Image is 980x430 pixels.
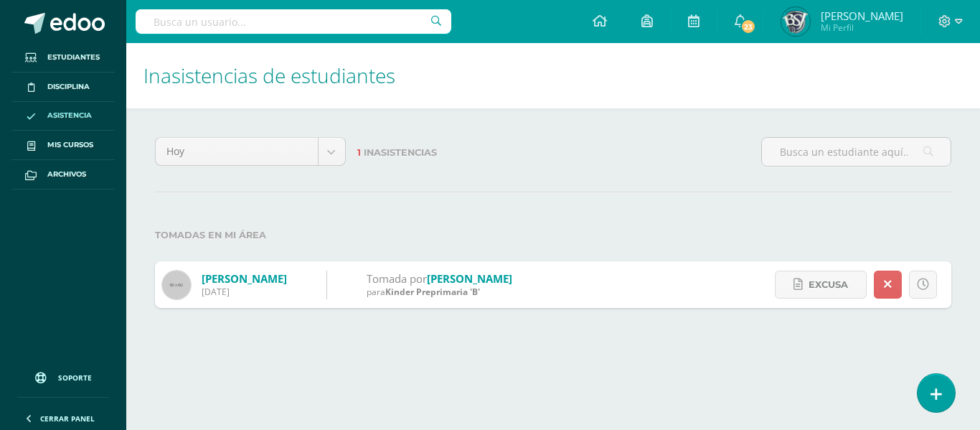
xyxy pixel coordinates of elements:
span: Cerrar panel [40,413,95,424]
div: [DATE] [202,286,287,298]
span: Asistencia [47,110,92,121]
span: Mi Perfil [821,22,903,34]
span: Inasistencias [364,147,437,158]
a: [PERSON_NAME] [427,271,512,286]
span: Soporte [58,373,92,383]
a: Archivos [11,160,115,190]
span: Tomada por [367,271,427,286]
span: Mis cursos [47,139,93,151]
div: para [367,286,512,298]
input: Busca un usuario... [136,9,451,34]
a: Hoy [156,138,345,165]
span: Archivos [47,169,86,180]
span: Hoy [166,138,307,165]
span: Excusa [809,271,848,298]
input: Busca un estudiante aquí... [762,138,951,166]
a: Soporte [17,358,109,393]
img: 3fd003597c13ba8f79d60c6ace793a6e.png [781,7,810,36]
a: Disciplina [11,73,115,102]
a: Excusa [775,271,867,299]
a: Mis cursos [11,131,115,160]
span: Inasistencias de estudiantes [143,62,395,89]
span: Kinder Preprimaria 'B' [385,286,480,298]
a: Asistencia [11,102,115,131]
span: [PERSON_NAME] [821,9,903,23]
img: 60x60 [162,271,191,299]
span: Disciplina [47,81,90,93]
span: Estudiantes [47,52,100,63]
a: Estudiantes [11,43,115,73]
span: 1 [357,147,361,158]
label: Tomadas en mi área [155,220,951,250]
a: [PERSON_NAME] [202,271,287,286]
span: 23 [740,19,756,34]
